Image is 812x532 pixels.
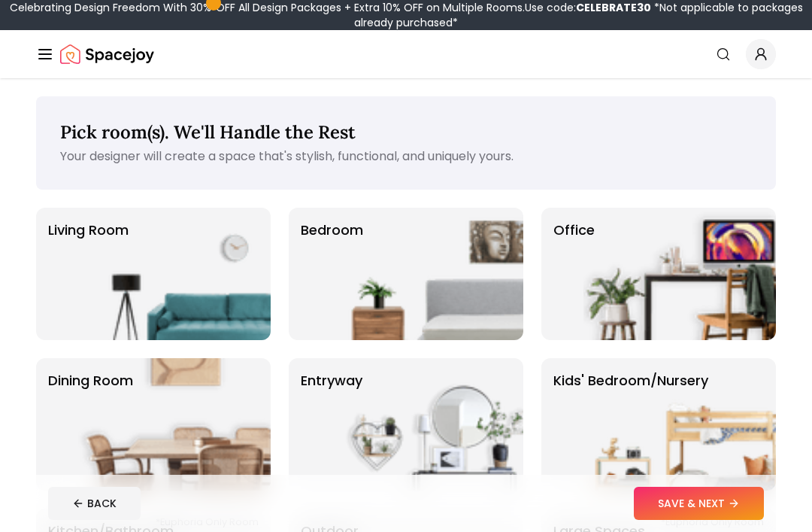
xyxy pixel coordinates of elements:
img: Kids' Bedroom/Nursery [583,358,776,491]
p: Your designer will create a space that's stylish, functional, and uniquely yours. [60,147,752,166]
img: entryway [331,358,523,491]
img: Office [583,208,776,340]
p: Dining Room [48,370,133,479]
img: Dining Room [78,358,271,491]
button: SAVE & NEXT [634,487,764,520]
img: Living Room [78,208,271,340]
button: BACK [48,487,141,520]
p: Living Room [48,220,129,328]
p: Kids' Bedroom/Nursery [553,370,708,479]
span: Pick room(s). We'll Handle the Rest [60,120,356,144]
p: Bedroom [301,220,363,328]
a: Spacejoy [60,39,154,69]
nav: Global [36,30,776,78]
img: Spacejoy Logo [60,39,154,69]
img: Bedroom [331,208,523,340]
p: entryway [301,370,362,479]
p: Office [553,220,595,328]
